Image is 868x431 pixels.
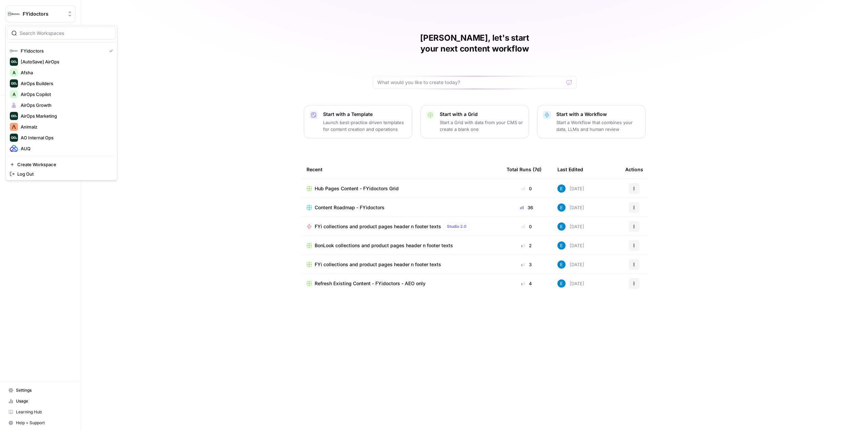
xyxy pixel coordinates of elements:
[7,160,116,169] a: Create Workspace
[20,30,111,37] input: Search Workspaces
[557,241,584,250] div: [DATE]
[10,79,18,87] img: AirOps Builders Logo
[507,185,547,192] div: 0
[21,113,110,119] span: AirOps Marketing
[440,119,523,133] p: Start a Grid with data from your CMS or create a blank one
[557,203,566,212] img: lntvtk5df957tx83savlbk37mrre
[557,184,566,193] img: lntvtk5df957tx83savlbk37mrre
[557,222,566,231] img: lntvtk5df957tx83savlbk37mrre
[377,79,564,86] input: What would you like to create today?
[315,185,399,192] span: Hub Pages Content - FYidoctors Grid
[17,171,110,177] span: Log Out
[21,145,110,152] span: AUQ
[13,69,16,76] span: A
[21,47,104,54] span: FYidoctors
[557,260,584,269] div: [DATE]
[21,102,110,109] span: AirOps Growth
[507,280,547,287] div: 4
[625,160,643,179] div: Actions
[307,185,496,192] a: Hub Pages Content - FYidoctors Grid
[315,280,426,287] span: Refresh Existing Content - FYidoctors - AEO only
[373,33,576,54] h1: [PERSON_NAME], let's start your next content workflow
[557,203,584,212] div: [DATE]
[307,261,496,268] a: FYi collections and product pages header n footer texts
[307,280,496,287] a: Refresh Existing Content - FYidoctors - AEO only
[10,112,18,120] img: AirOps Marketing Logo
[21,80,110,87] span: AirOps Builders
[557,241,566,250] img: lntvtk5df957tx83savlbk37mrre
[507,204,547,211] div: 36
[21,91,110,98] span: AirOps Copilot
[16,409,73,415] span: Learning Hub
[307,204,496,211] a: Content Roadmap - FYidoctors
[304,105,412,138] button: Start with a TemplateLaunch best-practice driven templates for content creation and operations
[10,123,18,131] img: Animalz Logo
[557,222,584,231] div: [DATE]
[556,111,640,118] p: Start with a Workflow
[10,101,18,109] img: AirOps Growth Logo
[315,204,384,211] span: Content Roadmap - FYidoctors
[537,105,646,138] button: Start with a WorkflowStart a Workflow that combines your data, LLMs and human review
[5,5,76,22] button: Workspace: FYidoctors
[557,279,566,288] img: lntvtk5df957tx83savlbk37mrre
[10,47,18,55] img: FYidoctors Logo
[557,260,566,269] img: lntvtk5df957tx83savlbk37mrre
[5,396,76,407] a: Usage
[8,8,20,20] img: FYidoctors Logo
[5,407,76,417] a: Learning Hub
[307,242,496,249] a: BonLook collections and product pages header n footer texts
[556,119,640,133] p: Start a Workflow that combines your data, LLMs and human review
[7,169,116,179] a: Log Out
[440,111,523,118] p: Start with a Grid
[10,134,18,142] img: AO Internal Ops Logo
[21,134,110,141] span: AO Internal Ops
[507,160,541,179] div: Total Runs (7d)
[323,119,407,133] p: Launch best-practice driven templates for content creation and operations
[16,398,73,404] span: Usage
[315,242,453,249] span: BonLook collections and product pages header n footer texts
[21,69,110,76] span: Afsha
[23,11,64,17] span: FYidoctors
[13,91,16,98] span: A
[315,261,441,268] span: FYi collections and product pages header n footer texts
[5,417,76,428] button: Help + Support
[16,420,73,426] span: Help + Support
[10,144,18,153] img: AUQ Logo
[557,160,583,179] div: Last Edited
[557,279,584,288] div: [DATE]
[507,223,547,230] div: 0
[5,25,117,180] div: Workspace: FYidoctors
[420,105,529,138] button: Start with a GridStart a Grid with data from your CMS or create a blank one
[507,261,547,268] div: 3
[17,161,110,168] span: Create Workspace
[307,160,496,179] div: Recent
[10,58,18,66] img: [AutoSave] AirOps Logo
[21,123,110,130] span: Animalz
[323,111,407,118] p: Start with a Template
[21,58,110,65] span: [AutoSave] AirOps
[5,385,76,396] a: Settings
[507,242,547,249] div: 2
[315,223,441,230] span: FYi collections and product pages header n footer texts
[557,184,584,193] div: [DATE]
[307,222,496,231] a: FYi collections and product pages header n footer textsStudio 2.0
[16,387,73,393] span: Settings
[447,223,467,230] span: Studio 2.0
